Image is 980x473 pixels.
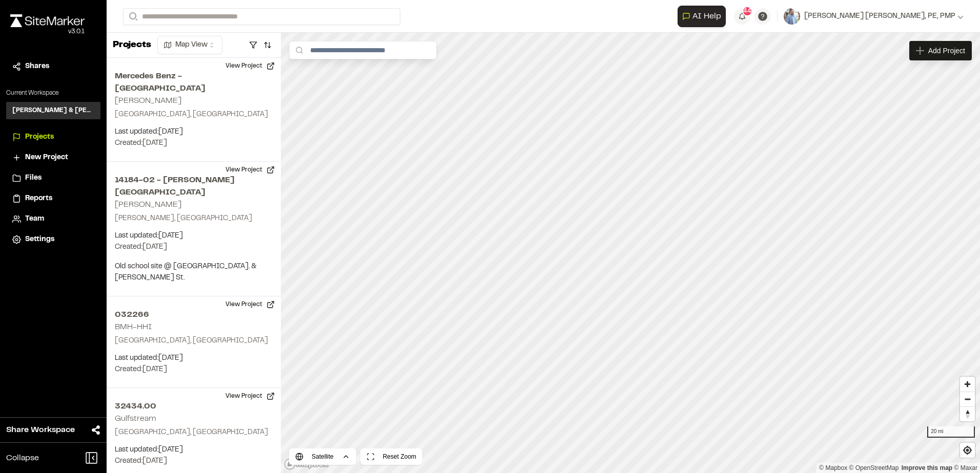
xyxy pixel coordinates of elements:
button: View Project [219,58,281,74]
button: View Project [219,162,281,178]
button: Zoom in [960,377,975,392]
button: Find my location [960,443,975,458]
p: Created: [DATE] [115,364,273,375]
h2: Gulfstream [115,415,156,422]
span: Shares [25,61,49,72]
p: Created: [DATE] [115,456,273,467]
span: New Project [25,152,68,163]
button: 44 [734,8,750,25]
p: [GEOGRAPHIC_DATA], [GEOGRAPHIC_DATA] [115,427,273,438]
h2: [PERSON_NAME] [115,201,181,208]
button: Reset Zoom [360,448,422,465]
p: [PERSON_NAME], [GEOGRAPHIC_DATA] [115,213,273,224]
button: View Project [219,296,281,313]
span: [PERSON_NAME] [PERSON_NAME], PE, PMP [804,11,955,22]
button: [PERSON_NAME] [PERSON_NAME], PE, PMP [784,8,964,25]
button: Reset bearing to north [960,406,975,421]
span: Settings [25,234,54,245]
h2: 14184-02 - [PERSON_NAME][GEOGRAPHIC_DATA] [115,174,273,199]
h2: 32434.00 [115,400,273,413]
p: Last updated: [DATE] [115,230,273,242]
img: User [784,8,800,25]
span: Reset bearing to north [960,407,975,421]
div: Oh geez...please don't... [10,27,85,36]
img: rebrand.png [10,14,85,27]
h2: [PERSON_NAME] [115,97,181,104]
a: Projects [12,132,94,143]
p: Old school site @ [GEOGRAPHIC_DATA]. & [PERSON_NAME] St. [115,261,273,284]
span: Files [25,173,42,184]
p: Current Workspace [6,89,100,98]
span: AI Help [692,10,721,23]
p: [GEOGRAPHIC_DATA], [GEOGRAPHIC_DATA] [115,335,273,347]
a: Maxar [954,464,977,471]
h2: Mercedes Benz - [GEOGRAPHIC_DATA] [115,70,273,95]
p: Last updated: [DATE] [115,444,273,456]
a: Reports [12,193,94,204]
p: [GEOGRAPHIC_DATA], [GEOGRAPHIC_DATA] [115,109,273,120]
a: OpenStreetMap [849,464,899,471]
div: Open AI Assistant [678,6,730,27]
a: Settings [12,234,94,245]
p: Created: [DATE] [115,242,273,253]
a: New Project [12,152,94,163]
span: Collapse [6,452,39,464]
p: Projects [113,38,151,52]
p: Created: [DATE] [115,138,273,149]
a: Mapbox [819,464,847,471]
button: View Project [219,388,281,404]
button: Satellite [289,448,356,465]
span: Projects [25,132,54,143]
h3: [PERSON_NAME] & [PERSON_NAME] Inc. [12,106,94,115]
h2: BMH-HHI [115,324,152,331]
canvas: Map [281,33,980,473]
span: Share Workspace [6,424,75,436]
span: 44 [743,7,751,16]
span: Team [25,213,44,225]
p: Last updated: [DATE] [115,126,273,138]
span: Reports [25,193,52,204]
div: 20 mi [927,426,975,438]
p: Last updated: [DATE] [115,353,273,364]
h2: 032266 [115,309,273,321]
a: Mapbox logo [284,458,329,470]
button: Search [123,8,141,25]
a: Team [12,213,94,225]
a: Shares [12,61,94,72]
span: Add Project [928,46,965,56]
a: Files [12,173,94,184]
button: Open AI Assistant [678,6,726,27]
a: Map feedback [902,464,952,471]
button: Zoom out [960,392,975,406]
